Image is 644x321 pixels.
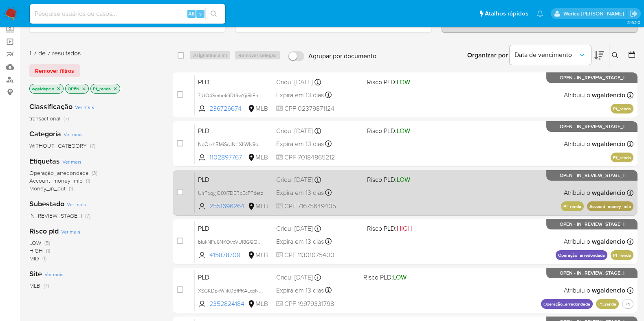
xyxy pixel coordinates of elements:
input: Pesquise usuários ou casos... [30,9,225,19]
span: s [199,10,202,17]
p: werica.jgaldencio@mercadolivre.com [563,10,626,17]
button: search-icon [205,8,222,20]
a: Notificações [536,10,543,17]
span: Atalhos rápidos [485,9,528,18]
a: Sair [629,9,638,18]
span: Alt [188,10,195,17]
span: 3.163.0 [627,19,640,26]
